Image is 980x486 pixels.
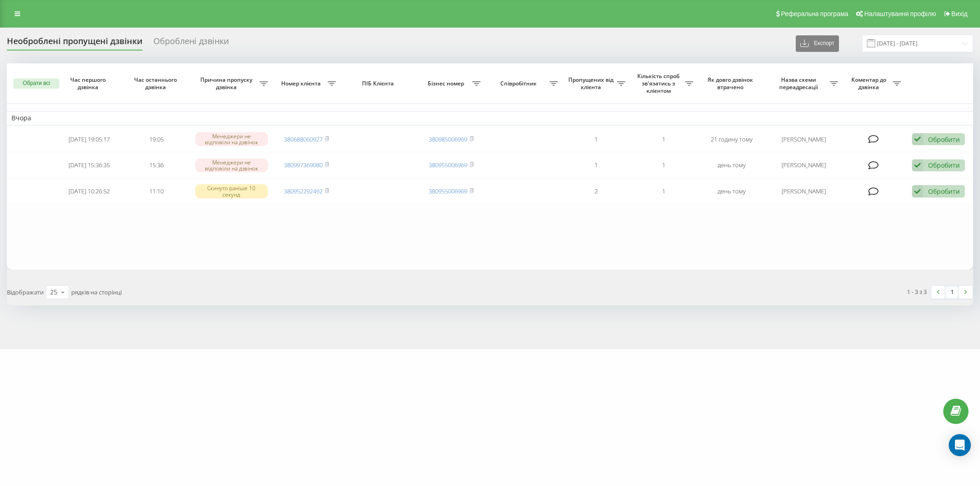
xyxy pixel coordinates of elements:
[13,79,59,89] button: Обрати всі
[284,135,323,143] a: 380688060927
[765,153,843,177] td: [PERSON_NAME]
[705,76,758,90] span: Як довго дзвінок втрачено
[123,127,190,152] td: 19:05
[195,184,268,198] div: Скинуто раніше 10 секунд
[284,161,323,169] a: 380997369080
[630,153,697,177] td: 1
[50,288,57,297] div: 25
[63,76,115,90] span: Час першого дзвінка
[55,127,123,152] td: [DATE] 19:05:17
[71,288,122,296] span: рядків на сторінці
[195,158,268,172] div: Менеджери не відповіли на дзвінок
[698,153,765,177] td: день тому
[55,179,123,203] td: [DATE] 10:26:52
[770,76,830,90] span: Назва схеми переадресації
[562,127,630,152] td: 1
[7,36,142,51] div: Необроблені пропущені дзвінки
[284,187,323,195] a: 380952292492
[907,287,927,296] div: 1 - 3 з 3
[123,179,190,203] td: 11:10
[277,80,327,87] span: Номер клієнта
[928,135,960,144] div: Обробити
[796,35,839,52] button: Експорт
[7,111,973,125] td: Вчора
[698,127,765,152] td: 21 годину тому
[130,76,183,90] span: Час останнього дзвінка
[765,179,843,203] td: [PERSON_NAME]
[781,10,849,17] span: Реферальна програма
[7,288,44,296] span: Відображати
[422,80,472,87] span: Бізнес номер
[562,179,630,203] td: 2
[698,179,765,203] td: день тому
[630,179,697,203] td: 1
[949,434,971,456] div: Open Intercom Messenger
[153,36,229,51] div: Оброблені дзвінки
[123,153,190,177] td: 15:36
[429,135,467,143] a: 380985006969
[630,127,697,152] td: 1
[567,76,617,90] span: Пропущених від клієнта
[195,132,268,146] div: Менеджери не відповіли на дзвінок
[634,73,685,94] span: Кількість спроб зв'язатись з клієнтом
[945,286,959,299] a: 1
[348,80,409,87] span: ПІБ Клієнта
[952,10,968,17] span: Вихід
[429,187,467,195] a: 380955006969
[429,161,467,169] a: 380955006969
[490,80,549,87] span: Співробітник
[562,153,630,177] td: 1
[765,127,843,152] td: [PERSON_NAME]
[847,76,893,90] span: Коментар до дзвінка
[195,76,260,90] span: Причина пропуску дзвінка
[928,187,960,196] div: Обробити
[928,161,960,170] div: Обробити
[864,10,936,17] span: Налаштування профілю
[55,153,123,177] td: [DATE] 15:36:35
